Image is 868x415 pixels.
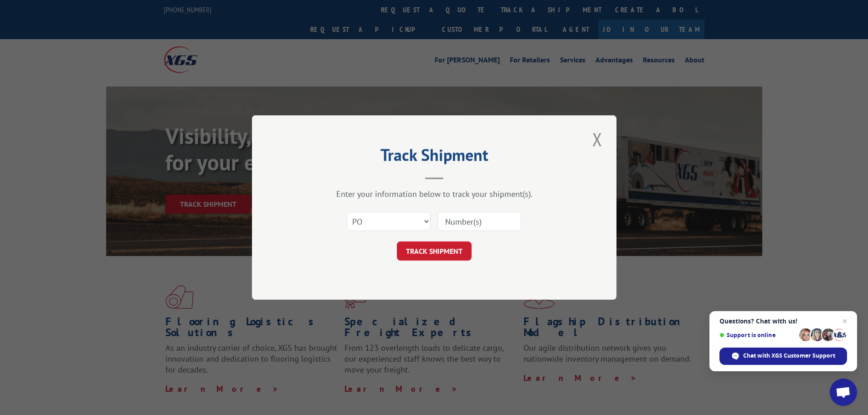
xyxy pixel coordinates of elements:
span: Chat with XGS Customer Support [743,352,835,360]
button: TRACK SHIPMENT [397,241,472,261]
a: Open chat [830,379,857,406]
button: Close modal [590,127,605,152]
h2: Track Shipment [298,149,571,166]
input: Number(s) [437,212,521,231]
div: Enter your information below to track your shipment(s). [298,189,571,199]
span: Questions? Chat with us! [719,318,847,325]
span: Support is online [719,332,796,338]
span: Chat with XGS Customer Support [719,348,847,365]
